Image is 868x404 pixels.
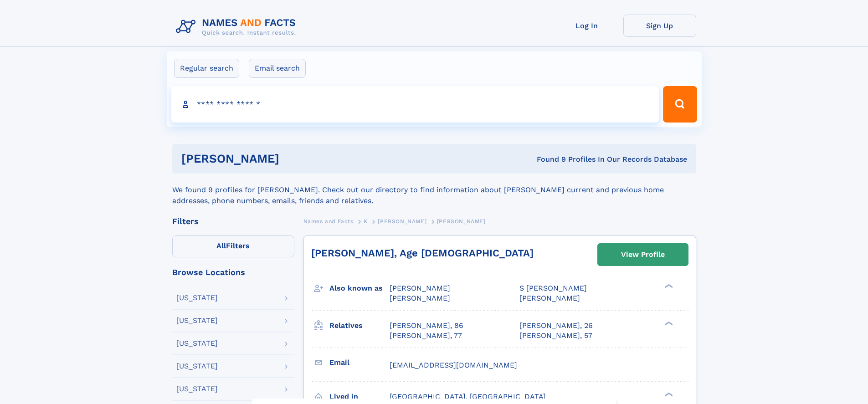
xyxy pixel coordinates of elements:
[171,86,659,123] input: search input
[390,361,517,369] span: [EMAIL_ADDRESS][DOMAIN_NAME]
[176,317,218,324] div: [US_STATE]
[623,15,696,37] a: Sign Up
[519,294,580,302] span: [PERSON_NAME]
[364,218,368,225] span: K
[249,59,306,78] label: Email search
[598,244,688,266] a: View Profile
[329,355,390,370] h3: Email
[172,174,696,206] div: We found 9 profiles for [PERSON_NAME]. Check out our directory to find information about [PERSON_...
[329,281,390,296] h3: Also known as
[519,284,587,292] span: S [PERSON_NAME]
[663,283,673,289] div: ❯
[437,218,486,225] span: [PERSON_NAME]
[311,247,534,259] a: [PERSON_NAME], Age [DEMOGRAPHIC_DATA]
[519,321,593,331] a: [PERSON_NAME], 26
[408,154,687,164] div: Found 9 Profiles In Our Records Database
[303,215,354,227] a: Names and Facts
[378,215,426,227] a: [PERSON_NAME]
[176,294,218,302] div: [US_STATE]
[172,235,294,257] label: Filters
[172,15,303,39] img: Logo Names and Facts
[390,294,450,302] span: [PERSON_NAME]
[364,215,368,227] a: K
[378,218,426,225] span: [PERSON_NAME]
[174,59,239,78] label: Regular search
[181,153,408,164] h1: [PERSON_NAME]
[390,321,463,331] a: [PERSON_NAME], 86
[176,340,218,347] div: [US_STATE]
[172,217,294,225] div: Filters
[390,284,450,292] span: [PERSON_NAME]
[621,244,665,265] div: View Profile
[176,363,218,370] div: [US_STATE]
[172,268,294,276] div: Browse Locations
[216,241,226,250] span: All
[663,391,673,397] div: ❯
[390,392,546,401] span: [GEOGRAPHIC_DATA], [GEOGRAPHIC_DATA]
[176,385,218,393] div: [US_STATE]
[550,15,623,37] a: Log In
[663,320,673,326] div: ❯
[390,331,462,341] a: [PERSON_NAME], 77
[663,86,697,123] button: Search Button
[329,318,390,333] h3: Relatives
[519,331,592,341] a: [PERSON_NAME], 57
